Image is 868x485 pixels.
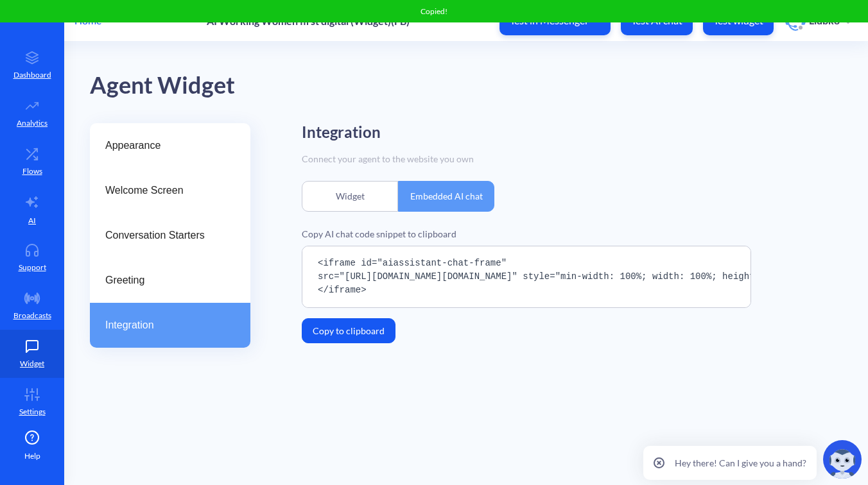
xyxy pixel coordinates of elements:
span: Copied! [421,6,447,16]
h2: Integration [302,123,381,142]
span: Appearance [105,138,225,153]
pre: <iframe id="aiassistant-chat-frame" src="[URL][DOMAIN_NAME][DOMAIN_NAME]" style="min-width: 100%;... [302,246,751,308]
button: Copy to clipboard [302,318,395,343]
p: Widget [20,358,44,370]
p: Settings [19,406,46,418]
span: Help [24,450,40,462]
div: Widget [302,181,398,212]
p: Flows [22,166,42,177]
p: Hey there! Can I give you a hand? [675,456,806,470]
span: Greeting [105,273,225,288]
a: Appearance [90,123,250,168]
span: Integration [105,318,225,333]
p: Broadcasts [13,310,51,321]
span: Conversation Starters [105,228,225,243]
p: Dashboard [13,69,51,81]
span: Welcome Screen [105,183,225,198]
p: Analytics [17,117,48,129]
div: Copy AI chat code snippet to clipboard [302,227,842,241]
img: copilot-icon.svg [823,440,862,479]
a: Welcome Screen [90,168,250,213]
p: AI [28,215,36,226]
div: Agent Widget [90,67,868,104]
div: Connect your agent to the website you own [302,152,842,166]
a: Greeting [90,258,250,303]
a: Conversation Starters [90,213,250,258]
a: Integration [90,303,250,348]
p: Support [19,262,46,273]
div: Embedded AI chat [398,181,494,212]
